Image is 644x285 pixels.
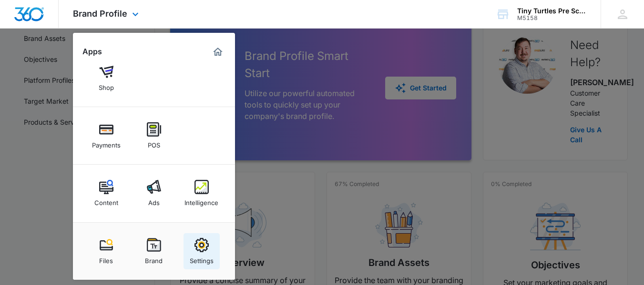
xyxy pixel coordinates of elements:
a: Settings [184,233,220,269]
a: Payments [88,118,124,154]
div: Content [94,194,118,206]
div: account id [517,15,587,21]
a: Marketing 360® Dashboard [210,44,225,59]
a: Shop [88,60,124,96]
a: Brand [136,233,172,269]
div: Settings [190,252,214,265]
div: account name [517,7,587,15]
a: Ads [136,175,172,211]
span: Brand Profile [73,9,127,19]
a: Intelligence [184,175,220,211]
div: Payments [92,137,121,149]
div: Ads [148,194,160,206]
div: Shop [99,79,114,91]
h2: Apps [82,47,102,56]
a: POS [136,118,172,154]
a: Content [88,175,124,211]
a: Files [88,233,124,269]
div: Intelligence [184,194,218,206]
div: POS [148,137,160,149]
div: Brand [145,252,163,265]
div: Files [99,252,113,265]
